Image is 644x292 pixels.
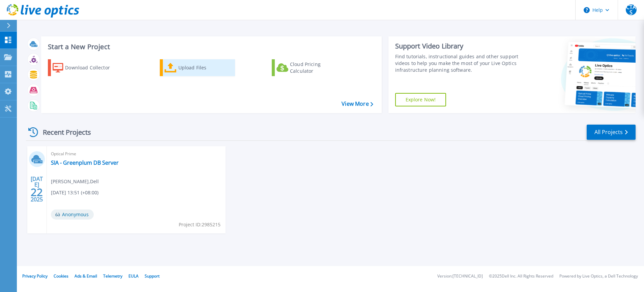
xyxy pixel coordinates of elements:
[51,189,98,196] span: [DATE] 13:51 (+08:00)
[160,59,235,76] a: Upload Files
[30,177,43,201] div: [DATE] 2025
[395,42,521,51] div: Support Video Library
[26,124,100,140] div: Recent Projects
[178,61,232,74] div: Upload Files
[290,61,344,74] div: Cloud Pricing Calculator
[128,273,139,279] a: EULA
[22,273,48,279] a: Privacy Policy
[559,274,638,279] li: Powered by Live Optics, a Dell Technology
[51,150,222,158] span: Optical Prime
[51,178,99,185] span: [PERSON_NAME] , Dell
[437,274,483,279] li: Version: [TECHNICAL_ID]
[145,273,159,279] a: Support
[31,189,43,195] span: 22
[395,53,521,73] div: Find tutorials, instructional guides and other support videos to help you make the most of your L...
[626,4,637,15] span: CTAS
[51,159,119,166] a: SIA - Greenplum DB Server
[48,43,373,51] h3: Start a New Project
[75,273,97,279] a: Ads & Email
[395,93,446,106] a: Explore Now!
[587,125,636,140] a: All Projects
[272,59,347,76] a: Cloud Pricing Calculator
[54,273,68,279] a: Cookies
[342,101,373,107] a: View More
[65,61,119,74] div: Download Collector
[48,59,123,76] a: Download Collector
[489,274,553,279] li: © 2025 Dell Inc. All Rights Reserved
[51,209,94,220] span: Anonymous
[103,273,122,279] a: Telemetry
[179,221,221,228] span: Project ID: 2985215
